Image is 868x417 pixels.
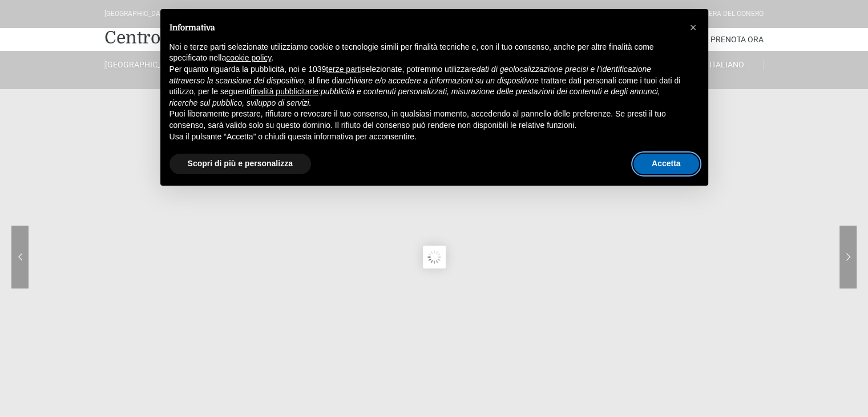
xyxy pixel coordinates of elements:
[326,64,361,75] button: terze parti
[169,42,681,64] p: Noi e terze parti selezionate utilizziamo cookie o tecnologie simili per finalità tecniche e, con...
[690,21,697,34] span: ×
[338,76,534,85] em: archiviare e/o accedere a informazioni su un dispositivo
[169,131,681,143] p: Usa il pulsante “Accetta” o chiudi questa informativa per acconsentire.
[226,53,271,62] a: cookie policy
[169,64,681,109] p: Per quanto riguarda la pubblicità, noi e 1039 selezionate, potremmo utilizzare , al fine di e tra...
[169,65,651,85] em: dati di geolocalizzazione precisi e l’identificazione attraverso la scansione del dispositivo
[104,26,325,49] a: Centro Vacanze De Angelis
[104,9,170,19] div: [GEOGRAPHIC_DATA]
[251,86,318,98] button: finalità pubblicitarie
[169,87,660,107] em: pubblicità e contenuti personalizzati, misurazione delle prestazioni dei contenuti e degli annunc...
[710,28,764,51] a: Prenota Ora
[633,154,699,174] button: Accetta
[169,109,681,131] p: Puoi liberamente prestare, rifiutare o revocare il tuo consenso, in qualsiasi momento, accedendo ...
[684,18,703,37] button: Chiudi questa informativa
[697,9,764,19] div: Riviera Del Conero
[169,154,311,174] button: Scopri di più e personalizza
[709,60,744,69] span: Italiano
[691,59,764,70] a: Italiano
[169,23,681,33] h2: Informativa
[104,59,177,70] a: [GEOGRAPHIC_DATA]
